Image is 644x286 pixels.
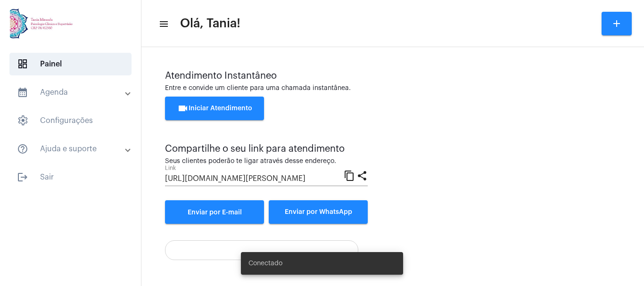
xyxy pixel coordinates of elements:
mat-icon: sidenav icon [17,172,28,183]
mat-expansion-panel-header: sidenav iconAjuda e suporte [6,138,141,160]
button: Enviar por WhatsApp [269,200,368,224]
span: sidenav icon [17,58,28,70]
mat-icon: sidenav icon [17,87,28,98]
div: Seus clientes poderão te ligar através desse endereço. [165,158,368,165]
span: Olá, Tania! [180,16,240,31]
mat-icon: content_copy [344,170,355,181]
span: Sair [9,166,132,188]
span: Configurações [9,109,132,132]
img: 82f91219-cc54-a9e9-c892-318f5ec67ab1.jpg [8,5,77,42]
div: Compartilhe o seu link para atendimento [165,144,368,154]
mat-icon: add [611,18,622,29]
mat-icon: sidenav icon [17,143,28,155]
mat-panel-title: Ajuda e suporte [17,143,126,155]
span: Iniciar Atendimento [177,105,252,112]
mat-icon: videocam [177,103,189,114]
span: Conectado [248,259,282,268]
span: Painel [9,53,132,75]
mat-icon: share [356,170,368,181]
span: Enviar por E-mail [188,209,242,216]
div: Entre e convide um cliente para uma chamada instantânea. [165,85,620,92]
a: Enviar por E-mail [165,200,264,224]
div: Atendimento Instantâneo [165,71,620,81]
button: Iniciar Atendimento [165,97,264,120]
mat-panel-title: Agenda [17,87,126,98]
span: sidenav icon [17,115,28,126]
mat-icon: sidenav icon [158,18,168,30]
mat-expansion-panel-header: sidenav iconAgenda [6,81,141,104]
span: Enviar por WhatsApp [285,209,352,215]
